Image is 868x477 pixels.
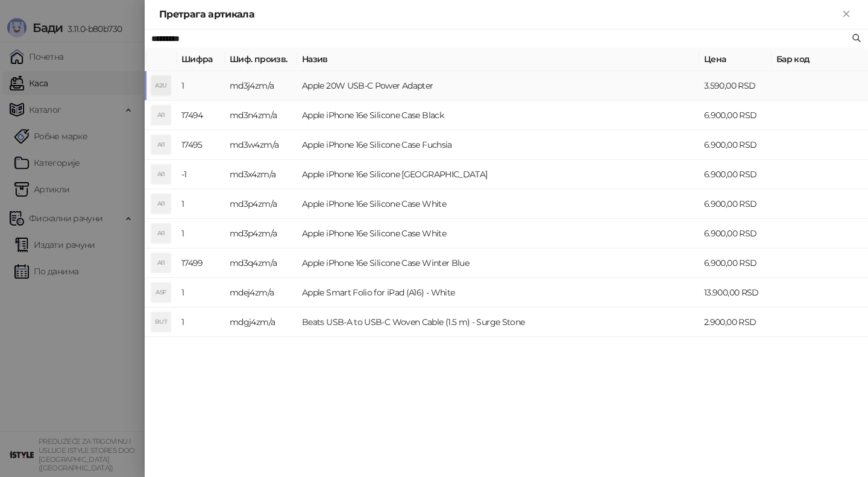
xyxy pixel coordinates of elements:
td: 17494 [177,101,225,130]
td: md3w4zm/a [225,130,297,160]
td: 6.900,00 RSD [699,219,772,248]
td: Apple 20W USB-C Power Adapter [297,71,699,101]
td: md3q4zm/a [225,248,297,278]
button: Close [839,7,854,22]
th: Бар код [772,48,868,71]
td: 6.900,00 RSD [699,248,772,278]
td: 1 [177,219,225,248]
td: md3p4zm/a [225,189,297,219]
div: AI1 [151,194,171,213]
td: 17495 [177,130,225,160]
td: 6.900,00 RSD [699,130,772,160]
td: md3j4zm/a [225,71,297,101]
td: Apple iPhone 16e Silicone [GEOGRAPHIC_DATA] [297,160,699,189]
td: md3n4zm/a [225,101,297,130]
th: Цена [699,48,772,71]
td: mdej4zm/a [225,278,297,308]
div: AI1 [151,224,171,243]
td: Apple iPhone 16e Silicone Case White [297,189,699,219]
td: Apple iPhone 16e Silicone Case White [297,219,699,248]
td: 3.590,00 RSD [699,71,772,101]
td: 1 [177,71,225,101]
th: Шифра [177,48,225,71]
div: AI1 [151,253,171,273]
div: Претрага артикала [159,7,839,22]
td: md3x4zm/a [225,160,297,189]
td: 2.900,00 RSD [699,308,772,337]
td: 6.900,00 RSD [699,101,772,130]
td: 13.900,00 RSD [699,278,772,308]
th: Назив [297,48,699,71]
div: ASF [151,283,171,302]
td: Apple iPhone 16e Silicone Case Winter Blue [297,248,699,278]
td: -1 [177,160,225,189]
td: 6.900,00 RSD [699,160,772,189]
div: AI1 [151,106,171,125]
td: Apple iPhone 16e Silicone Case Black [297,101,699,130]
td: Apple Smart Folio for iPad (A16) - White [297,278,699,308]
td: Beats USB-A to USB-C Woven Cable (1.5 m) - Surge Stone [297,308,699,337]
td: md3p4zm/a [225,219,297,248]
td: 1 [177,278,225,308]
td: 1 [177,189,225,219]
div: AI1 [151,135,171,154]
th: Шиф. произв. [225,48,297,71]
td: 1 [177,308,225,337]
td: 6.900,00 RSD [699,189,772,219]
div: A2U [151,76,171,95]
td: 17499 [177,248,225,278]
td: mdgj4zm/a [225,308,297,337]
td: Apple iPhone 16e Silicone Case Fuchsia [297,130,699,160]
div: BUT [151,312,171,332]
div: AI1 [151,165,171,184]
